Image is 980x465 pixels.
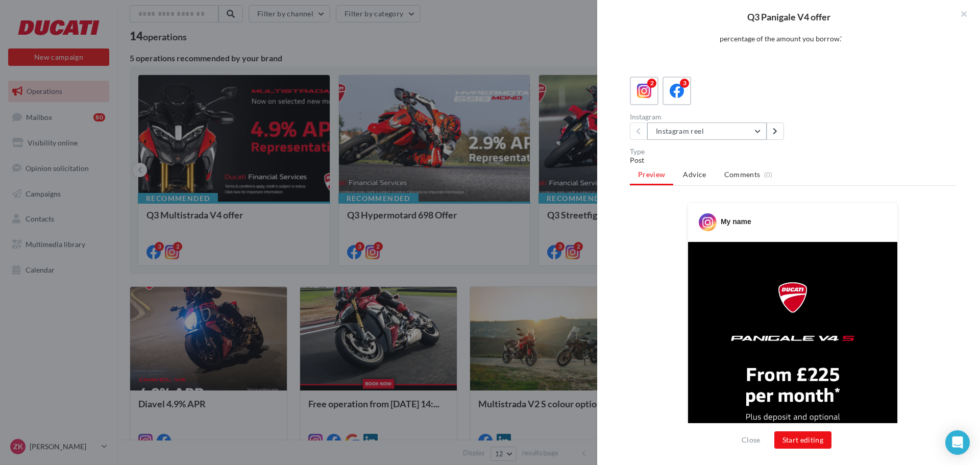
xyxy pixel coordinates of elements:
button: Close [738,434,765,446]
button: Start editing [774,431,832,449]
div: Open Intercom Messenger [945,430,970,455]
div: Instagram [630,113,789,120]
div: Type [630,148,955,155]
span: Comments [724,169,761,180]
button: Instagram reel [647,123,767,140]
span: Advice [683,170,706,179]
div: 3 [680,79,689,88]
div: Q3 Panigale V4 offer [614,12,964,21]
div: Post [630,155,955,165]
span: (0) [764,170,773,179]
div: 2 [647,79,656,88]
div: My name [721,216,751,227]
